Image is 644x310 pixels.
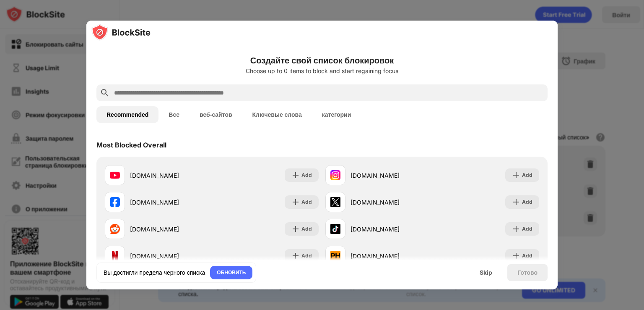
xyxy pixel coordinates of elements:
button: веб-сайтов [190,106,242,123]
button: Все [158,106,190,123]
img: favicons [330,170,340,180]
img: favicons [110,224,120,234]
button: категории [312,106,361,123]
div: Add [301,171,312,179]
div: Add [522,252,532,260]
img: logo-blocksite.svg [91,24,151,41]
div: Add [301,198,312,206]
img: favicons [110,251,120,261]
div: Вы достигли предела черного списка [104,268,205,277]
div: [DOMAIN_NAME] [130,252,212,260]
img: search.svg [100,88,110,98]
div: [DOMAIN_NAME] [130,198,212,207]
div: Add [522,225,532,233]
div: Skip [480,269,492,276]
div: Add [522,198,532,206]
div: [DOMAIN_NAME] [351,225,432,234]
img: favicons [330,197,340,207]
div: Most Blocked Overall [96,141,166,149]
div: ОБНОВИТЬ [217,268,246,277]
div: [DOMAIN_NAME] [351,252,432,260]
img: favicons [110,170,120,180]
div: Add [301,252,312,260]
div: [DOMAIN_NAME] [130,171,212,180]
button: Ключевые слова [242,106,312,123]
div: [DOMAIN_NAME] [130,225,212,234]
div: Add [522,171,532,179]
button: Recommended [96,106,158,123]
div: Add [301,225,312,233]
div: [DOMAIN_NAME] [351,171,432,180]
img: favicons [330,251,340,261]
h6: Создайте свой список блокировок [96,54,548,67]
div: Choose up to 0 items to block and start regaining focus [96,68,548,74]
img: favicons [330,224,340,234]
div: Готово [517,269,538,276]
div: [DOMAIN_NAME] [351,198,432,207]
img: favicons [110,197,120,207]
